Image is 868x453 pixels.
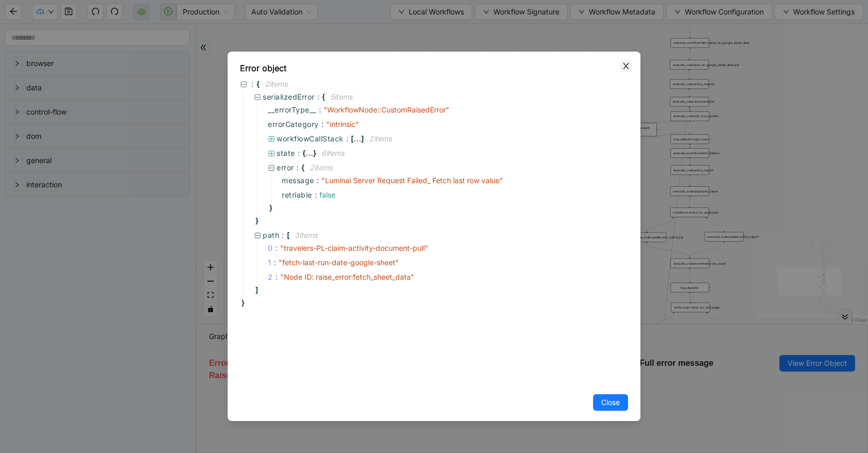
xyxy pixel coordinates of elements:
div: : [276,242,278,254]
span: " travelers-PL-claim-activity-document-pull " [280,244,428,252]
span: " WorkflowNode::CustomRaisedError " [324,105,449,114]
span: : [322,119,324,130]
span: ] [254,284,258,296]
span: } [254,215,259,226]
span: [ [351,133,353,144]
span: workflowCallStack [277,134,344,143]
span: ] [361,133,364,144]
span: { [256,78,260,90]
span: path [263,231,279,239]
span: : [317,175,319,186]
div: : [276,271,278,283]
span: 6 item s [322,149,344,157]
div: : [274,257,277,268]
span: 1 [268,257,279,268]
div: false [319,189,335,201]
span: : [319,104,321,116]
span: } [268,202,272,214]
span: errorCategory [268,119,319,130]
span: 2 [268,271,280,283]
span: 2 item s [369,134,392,143]
span: { [322,91,325,103]
span: { [302,148,306,159]
span: __errorType__ [268,104,316,116]
span: Close [601,397,620,408]
span: : [315,189,317,201]
span: [ [287,230,290,241]
span: close [622,62,630,70]
span: message [282,175,314,186]
div: ... [353,136,361,141]
span: { [301,162,304,173]
span: 3 item s [295,231,317,239]
span: serializedError [263,92,315,101]
span: } [313,148,316,159]
span: : [282,230,284,241]
span: } [240,297,245,309]
span: " fetch-last-run-date-google-sheet " [279,258,399,267]
span: : [317,91,320,103]
span: retriable [282,189,312,201]
span: 2 item s [310,163,332,172]
span: : [298,148,300,159]
span: state [277,149,295,157]
span: 2 item s [265,79,287,88]
span: error [277,163,294,172]
span: " Luminai Server Request Failed_ Fetch last row value " [322,176,503,185]
button: Close [593,394,628,411]
button: Close [620,60,632,72]
span: : [251,78,254,90]
div: Error object [240,62,628,74]
span: 0 [268,242,280,254]
span: " intrinsic " [326,120,359,128]
span: " Node ID: raise_error:fetch_sheet_data " [280,272,414,281]
span: : [346,133,349,144]
div: ... [306,150,313,155]
span: 5 item s [330,92,352,101]
span: : [297,162,299,173]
